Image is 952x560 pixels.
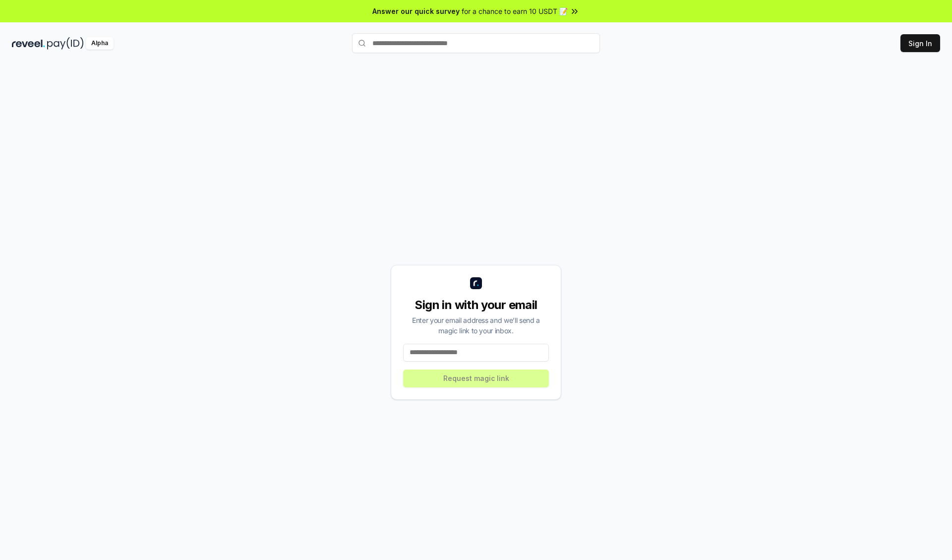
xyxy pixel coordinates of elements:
span: for a chance to earn 10 USDT 📝 [462,6,568,16]
span: Answer our quick survey [372,6,460,16]
img: pay_id [47,37,84,50]
div: Sign in with your email [403,297,549,313]
img: reveel_dark [12,37,45,50]
div: Alpha [86,37,114,50]
img: logo_small [470,277,482,289]
button: Sign In [900,34,940,52]
div: Enter your email address and we’ll send a magic link to your inbox. [403,315,549,336]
